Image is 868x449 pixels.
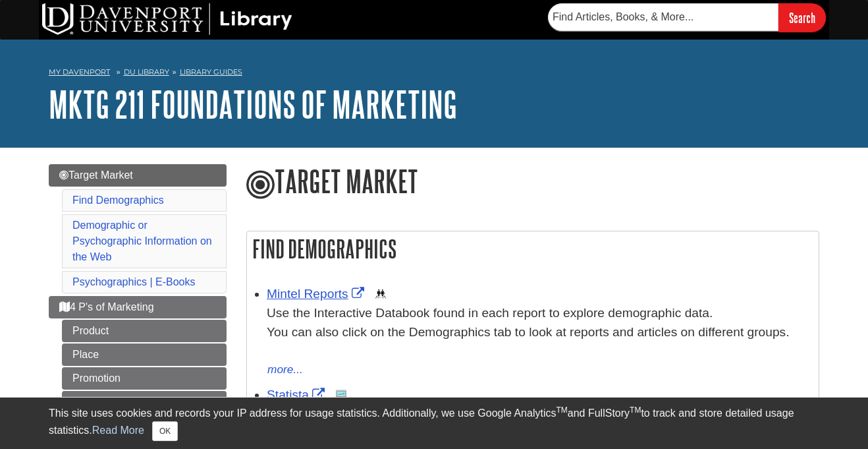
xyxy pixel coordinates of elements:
sup: TM [556,405,567,415]
a: Read More [92,425,144,436]
a: Find Demographics [72,195,164,206]
button: Close [152,421,178,441]
a: Promotion [62,367,227,390]
a: DU Library [124,67,169,76]
a: Target Market [49,164,227,187]
a: Price [62,391,227,413]
a: Product [62,320,227,342]
sup: TM [630,405,641,415]
img: Statistics [336,390,346,400]
img: DU Library [42,3,292,35]
h1: Target Market [246,164,819,201]
img: Demographics [375,289,386,299]
form: Searches DU Library's articles, books, and more [548,3,826,32]
div: This site uses cookies and records your IP address for usage statistics. Additionally, we use Goo... [49,405,819,441]
span: Target Market [59,169,133,181]
a: My Davenport [49,67,110,78]
a: 4 P's of Marketing [49,296,227,318]
a: Library Guides [180,67,242,76]
div: Use the Interactive Databook found in each report to explore demographic data. You can also click... [267,304,812,361]
a: Link opens in new window [267,388,328,402]
input: Search [778,3,826,32]
a: MKTG 211 Foundations of Marketing [49,84,457,125]
input: Find Articles, Books, & More... [548,3,778,31]
h2: Find Demographics [247,231,819,266]
button: more... [267,361,304,379]
a: Link opens in new window [267,287,367,301]
nav: breadcrumb [49,63,819,84]
a: Demographic or Psychographic Information on the Web [72,220,212,262]
span: 4 P's of Marketing [59,301,154,313]
a: Place [62,344,227,366]
a: Psychographics | E-Books [72,276,195,287]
